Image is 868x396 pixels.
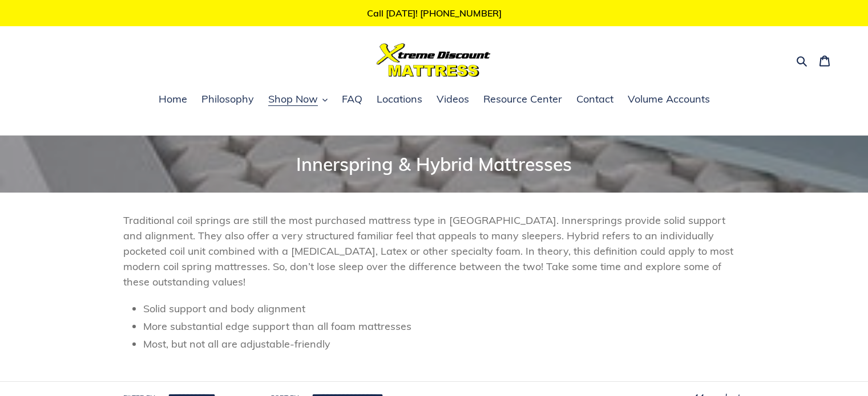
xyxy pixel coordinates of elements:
a: FAQ [336,91,368,108]
p: Traditional coil springs are still the most purchased mattress type in [GEOGRAPHIC_DATA]. Innersp... [123,213,745,289]
a: Resource Center [478,91,568,108]
a: Home [153,91,193,108]
span: Philosophy [201,92,254,106]
span: Videos [437,92,469,106]
button: Shop Now [263,91,333,108]
span: Shop Now [268,92,318,106]
a: Philosophy [196,91,260,108]
span: Contact [576,92,613,106]
li: Most, but not all are adjustable-friendly [143,336,745,352]
span: FAQ [342,92,362,106]
a: Videos [431,91,475,108]
span: Home [159,92,187,106]
img: Xtreme Discount Mattress [377,43,491,77]
span: Resource Center [483,92,562,106]
li: Solid support and body alignment [143,301,745,316]
li: More substantial edge support than all foam mattresses [143,319,745,334]
a: Contact [571,91,619,108]
a: Volume Accounts [622,91,716,108]
span: Locations [377,92,422,106]
span: Innerspring & Hybrid Mattresses [296,153,572,175]
a: Locations [371,91,428,108]
span: Volume Accounts [628,92,710,106]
